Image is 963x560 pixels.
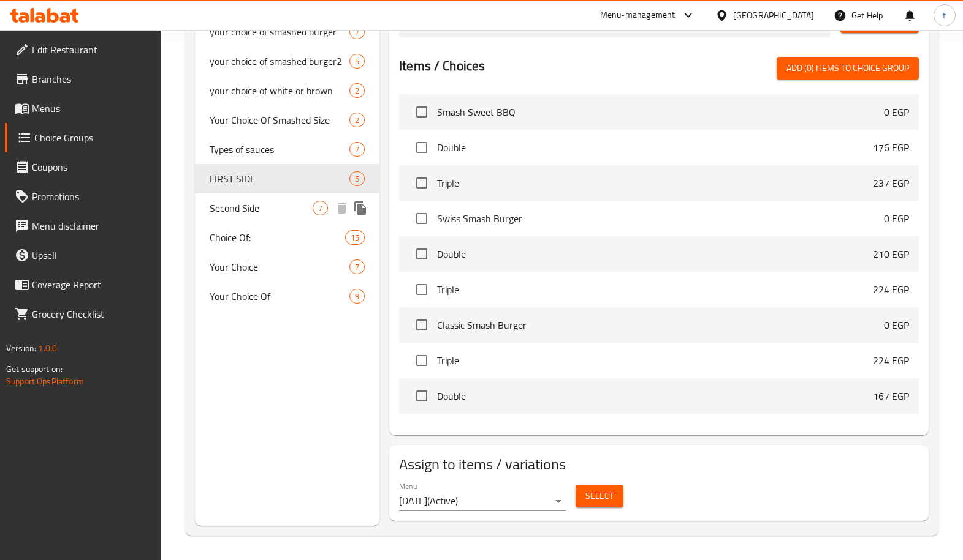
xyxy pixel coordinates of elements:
span: Your Choice Of [210,289,349,304]
span: Get support on: [6,361,63,377]
span: Select choice [409,277,435,302]
p: 0 EGP [884,105,909,119]
p: 167 EGP [873,389,909,403]
span: Double [437,140,873,155]
h2: Assign to items / variations [399,455,919,474]
a: Support.OpsPlatform [6,373,84,389]
span: Crow's Smashburger [437,424,884,439]
p: 0 EGP [884,211,909,226]
span: Second Side [210,201,313,215]
div: Types of sauces7 [195,135,379,164]
span: 2 [350,114,364,126]
span: Branches [32,72,151,86]
span: Edit Restaurant [32,42,151,57]
div: Choices [349,142,365,157]
span: Upsell [32,248,151,263]
span: 7 [313,203,327,214]
span: Coverage Report [32,277,151,292]
span: Types of sauces [210,142,349,157]
button: delete [333,199,351,217]
span: Select [585,488,614,504]
span: Select choice [409,206,435,231]
span: t [943,9,946,22]
div: your choice of smashed burger7 [195,17,379,47]
a: Coverage Report [5,270,161,299]
span: Double [437,389,873,403]
span: Triple [437,176,873,190]
span: Menu disclaimer [32,218,151,233]
span: 1.0.0 [38,340,57,356]
a: Branches [5,64,161,94]
span: your choice of smashed burger2 [210,54,349,69]
div: Your Choice Of Smashed Size2 [195,105,379,135]
span: Your Choice Of Smashed Size [210,113,349,127]
span: Triple [437,282,873,297]
p: 0 EGP [884,318,909,332]
div: Choices [349,113,365,127]
span: Select choice [409,99,435,125]
span: Add (0) items to choice group [786,61,909,76]
span: Select choice [409,312,435,338]
div: FIRST SIDE5 [195,164,379,193]
div: Your Choice7 [195,252,379,282]
span: Menus [32,101,151,116]
span: Choice Groups [34,130,151,145]
span: Smash Sweet BBQ [437,105,884,119]
span: Double [437,247,873,261]
div: Second Side7deleteduplicate [195,193,379,223]
span: Swiss Smash Burger [437,211,884,226]
span: 7 [350,26,364,38]
a: Menus [5,94,161,123]
span: Grocery Checklist [32,307,151,321]
a: Grocery Checklist [5,299,161,329]
span: your choice of smashed burger [210,24,349,39]
a: Edit Restaurant [5,35,161,64]
p: 210 EGP [873,247,909,261]
span: Promotions [32,189,151,204]
span: Select choice [409,419,435,444]
span: Your Choice [210,259,349,274]
a: Choice Groups [5,123,161,152]
span: your choice of white or brown [210,83,349,98]
span: 7 [350,261,364,273]
span: Select choice [409,135,435,160]
p: 176 EGP [873,140,909,155]
div: Choices [349,24,365,39]
span: 7 [350,144,364,155]
p: 0 EGP [884,424,909,439]
button: duplicate [351,199,370,217]
span: 5 [350,56,364,67]
div: [DATE](Active) [399,491,566,511]
div: Choice Of:15 [195,223,379,252]
div: Menu-management [600,8,676,23]
a: Coupons [5,152,161,182]
a: Menu disclaimer [5,211,161,241]
span: Coupons [32,160,151,174]
span: Select choice [409,170,435,196]
label: Menu [399,482,417,490]
div: Choices [349,83,365,98]
a: Promotions [5,182,161,211]
div: your choice of white or brown2 [195,76,379,105]
button: Add (0) items to choice group [777,57,919,80]
div: [GEOGRAPHIC_DATA] [733,9,814,22]
p: 237 EGP [873,176,909,190]
span: Triple [437,353,873,368]
span: 5 [350,173,364,185]
button: Select [576,485,623,507]
h2: Items / Choices [399,57,485,75]
span: 2 [350,85,364,97]
span: 15 [346,232,364,244]
span: Classic Smash Burger [437,318,884,332]
div: Choices [349,171,365,186]
div: Choices [349,289,365,304]
a: Upsell [5,241,161,270]
span: FIRST SIDE [210,171,349,186]
div: Your Choice Of9 [195,282,379,311]
span: 9 [350,291,364,302]
span: Version: [6,340,36,356]
span: Choice Of: [210,230,345,245]
span: Select choice [409,241,435,267]
div: your choice of smashed burger25 [195,47,379,76]
p: 224 EGP [873,282,909,297]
